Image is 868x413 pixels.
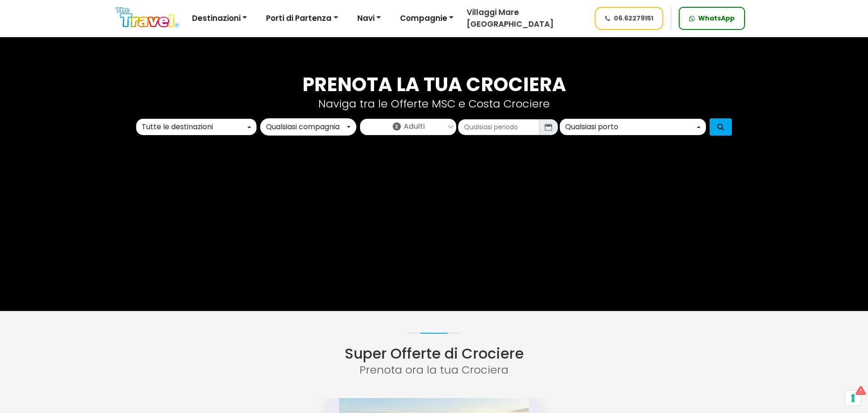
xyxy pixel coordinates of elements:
[141,96,727,112] p: Naviga tra le Offerte MSC e Costa Crociere
[141,73,727,96] h3: Prenota la tua crociera
[260,118,356,136] button: Qualsiasi compagnia
[458,119,539,135] input: Qualsiasi periodo
[595,7,664,30] a: 06.62279151
[393,122,401,131] span: 2
[565,121,695,132] div: Qualsiasi porto
[698,14,735,23] span: WhatsApp
[7,345,861,362] h2: Super Offerte di Crociere
[360,119,456,132] a: 2Adulti
[614,14,653,23] span: 06.62279151
[459,7,586,30] a: Villaggi Mare [GEOGRAPHIC_DATA]
[560,119,706,135] button: Qualsiasi porto
[394,10,459,28] button: Compagnie
[136,119,256,135] button: Tutte le destinazioni
[7,362,861,378] p: Prenota ora la tua Crociera
[116,7,179,28] img: Logo The Travel
[467,7,554,29] span: Villaggi Mare [GEOGRAPHIC_DATA]
[679,7,745,30] a: WhatsApp
[186,10,253,28] button: Destinazioni
[266,121,345,132] div: Qualsiasi compagnia
[142,121,246,132] div: Tutte le destinazioni
[351,10,387,28] button: Navi
[404,121,425,132] span: Adulti
[260,10,344,28] button: Porti di Partenza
